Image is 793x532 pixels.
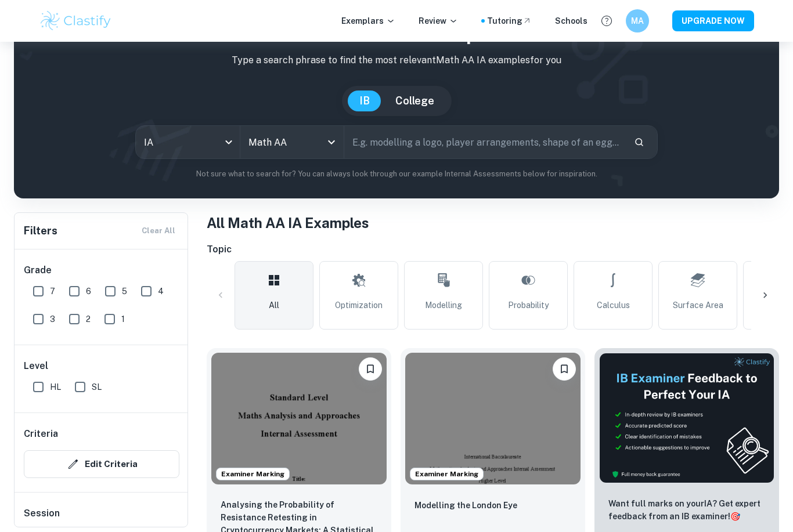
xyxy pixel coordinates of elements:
[425,299,462,312] span: Modelling
[487,15,532,27] a: Tutoring
[414,499,517,512] p: Modelling the London Eye
[92,381,102,393] span: SL
[348,91,381,111] button: IB
[121,313,125,325] span: 1
[419,15,458,27] p: Review
[341,15,395,27] p: Exemplars
[24,450,179,478] button: Edit Criteria
[608,497,765,523] p: Want full marks on your IA ? Get expert feedback from an IB examiner!
[86,285,91,298] span: 6
[24,506,179,530] h6: Session
[631,15,644,27] h6: MA
[86,313,91,325] span: 2
[50,313,55,325] span: 3
[672,10,754,31] button: UPGRADE NOW
[207,243,779,256] h6: Topic
[599,353,774,483] img: Thumbnail
[410,469,483,479] span: Examiner Marking
[673,299,723,312] span: Surface Area
[555,15,587,27] a: Schools
[730,512,740,521] span: 🎯
[405,353,581,484] img: Math AA IA example thumbnail: Modelling the London Eye
[211,353,387,484] img: Math AA IA example thumbnail: Analysing the Probability of Resistance
[553,357,576,381] button: Bookmark
[136,126,240,158] div: IA
[344,126,625,158] input: E.g. modelling a logo, player arrangements, shape of an egg...
[217,469,289,479] span: Examiner Marking
[24,427,58,441] h6: Criteria
[24,223,57,239] h6: Filters
[335,299,383,312] span: Optimization
[158,285,164,298] span: 4
[122,285,127,298] span: 5
[23,168,770,180] p: Not sure what to search for? You can always look through our example Internal Assessments below f...
[629,132,649,152] button: Search
[39,9,113,32] img: Clastify logo
[50,285,55,298] span: 7
[597,299,630,312] span: Calculus
[597,11,617,31] button: Help and Feedback
[50,381,61,393] span: HL
[24,359,179,373] h6: Level
[323,134,340,150] button: Open
[359,357,382,381] button: Bookmark
[207,212,779,233] h1: All Math AA IA Examples
[23,53,770,67] p: Type a search phrase to find the most relevant Math AA IA examples for you
[626,9,649,32] button: MA
[508,299,549,312] span: Probability
[269,299,279,312] span: All
[24,263,179,277] h6: Grade
[384,91,446,111] button: College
